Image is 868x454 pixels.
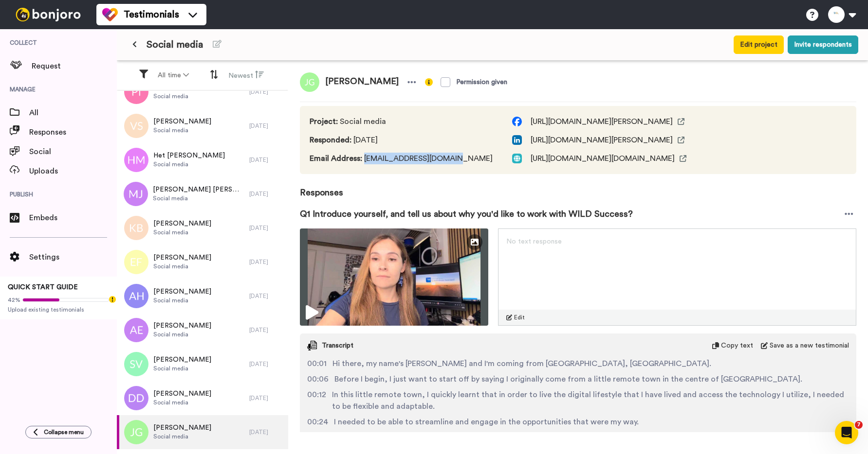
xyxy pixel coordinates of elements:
span: 00:01 [307,358,327,369]
span: Social media [153,433,211,440]
span: Social media [153,126,211,134]
span: 00:12 [307,389,326,412]
span: I needed to be able to streamline and engage in the opportunities that were my way. [334,416,639,428]
div: Tooltip anchor [108,295,117,304]
img: ae.png [124,318,148,342]
span: Uploads [29,165,117,177]
button: All time [152,67,195,84]
span: Edit [514,314,525,321]
img: hm.png [124,148,148,172]
img: info-yellow.svg [425,78,433,86]
div: [DATE] [249,428,283,436]
span: [PERSON_NAME] [319,72,405,92]
a: [PERSON_NAME]Social media[DATE] [117,279,288,313]
span: In this little remote town, I quickly learnt that in order to live the digital lifestyle that I h... [332,389,849,412]
a: [PERSON_NAME]Social media[DATE] [117,109,288,143]
span: [PERSON_NAME] [153,219,211,228]
span: [URL][DOMAIN_NAME][DOMAIN_NAME] [531,153,675,164]
span: 42% [8,296,20,304]
img: dd.png [124,386,148,410]
span: QUICK START GUIDE [8,284,78,291]
span: [URL][DOMAIN_NAME][PERSON_NAME] [531,116,673,127]
span: [EMAIL_ADDRESS][DOMAIN_NAME] [310,153,493,164]
span: [PERSON_NAME] [153,253,211,262]
a: [PERSON_NAME]Social media[DATE] [117,211,288,245]
div: Permission given [456,77,507,87]
div: [DATE] [249,122,283,130]
span: No text response [506,238,562,245]
span: Social media [153,194,244,202]
img: bj-logo-header-white.svg [12,8,85,21]
span: Social media [153,160,225,168]
span: Upload existing testimonials [8,306,109,314]
span: Email Address : [310,155,362,162]
img: kb.png [124,216,148,240]
a: [PERSON_NAME]Social media[DATE] [117,245,288,279]
span: [PERSON_NAME] [153,287,211,297]
span: Collapse menu [44,428,84,436]
span: 00:24 [307,416,328,428]
div: [DATE] [249,224,283,232]
img: ah.png [124,284,148,308]
span: Testimonials [124,8,179,21]
span: Social media [310,116,493,127]
span: 00:06 [307,373,329,385]
img: facebook.svg [512,117,522,126]
img: jg.png [124,420,148,444]
div: [DATE] [249,190,283,198]
iframe: Intercom live chat [835,421,858,444]
span: Settings [29,251,117,263]
img: pi.png [124,80,148,104]
img: mj.png [124,182,148,206]
span: Social media [153,297,211,304]
div: [DATE] [249,292,283,300]
button: Newest [222,66,270,85]
span: [PERSON_NAME] [153,423,211,433]
span: Responded : [310,136,351,144]
img: tm-color.svg [102,7,118,22]
span: [PERSON_NAME] [153,355,211,365]
span: Transcript [322,341,353,350]
a: [PERSON_NAME] [PERSON_NAME]Social media[DATE] [117,177,288,211]
span: Embeds [29,212,117,224]
img: web.svg [512,154,522,163]
a: [PERSON_NAME]Social media[DATE] [117,75,288,109]
a: [PERSON_NAME]Social media[DATE] [117,415,288,449]
span: Hi there, my name's [PERSON_NAME] and I'm coming from [GEOGRAPHIC_DATA], [GEOGRAPHIC_DATA]. [332,358,711,369]
img: 8a017a11-c08b-47ad-ac6a-b2e40860a3e9-thumbnail_full-1758349390.jpg [300,228,488,326]
span: Social media [153,228,211,236]
div: [DATE] [249,156,283,164]
span: Save as a new testimonial [770,341,849,350]
span: Social media [153,331,211,338]
span: Social media [153,92,211,100]
span: [PERSON_NAME] [PERSON_NAME] [153,185,244,194]
span: [PERSON_NAME] [153,321,211,331]
a: [PERSON_NAME]Social media[DATE] [117,381,288,415]
a: [PERSON_NAME]Social media[DATE] [117,313,288,347]
img: sv.png [124,352,148,376]
span: All [29,107,117,119]
img: jg.png [300,72,319,92]
a: Het [PERSON_NAME]Social media[DATE] [117,143,288,177]
span: [URL][DOMAIN_NAME][PERSON_NAME] [531,134,673,146]
span: 7 [855,421,863,429]
img: linked-in.png [512,135,522,145]
button: Edit project [734,35,784,54]
div: [DATE] [249,258,283,266]
img: vs.png [124,114,148,138]
div: [DATE] [249,326,283,334]
button: Invite respondents [788,35,858,54]
span: Het [PERSON_NAME] [153,151,225,160]
span: Responses [29,126,117,138]
span: Copy text [721,341,753,350]
span: Social media [153,365,211,372]
span: Project : [310,118,338,125]
a: [PERSON_NAME]Social media[DATE] [117,347,288,381]
span: Social media [153,399,211,406]
span: [PERSON_NAME] [153,389,211,399]
span: Social media [147,38,203,52]
img: ef.png [124,250,148,274]
span: Q1 Introduce yourself, and tell us about why you'd like to work with WILD Success? [300,207,633,221]
span: Request [32,60,117,72]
